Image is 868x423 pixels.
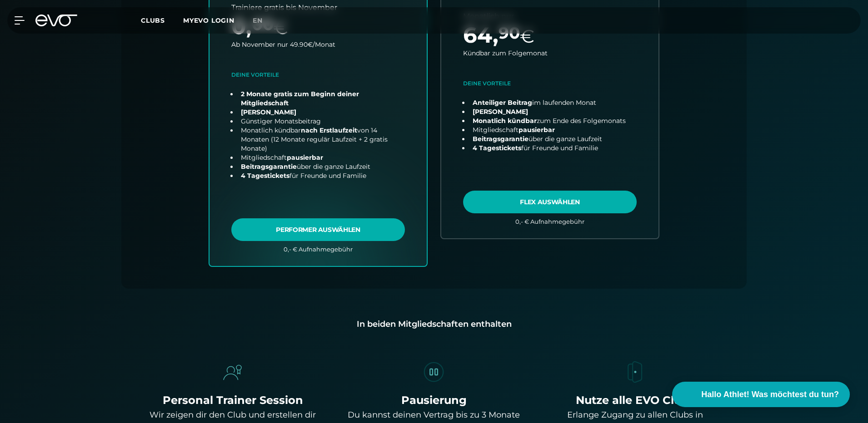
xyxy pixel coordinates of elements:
img: evofitness [220,359,245,385]
a: MYEVO LOGIN [183,16,234,25]
div: In beiden Mitgliedschaften enthalten [136,318,732,330]
span: Hallo Athlet! Was möchtest du tun? [701,389,839,401]
a: en [253,15,274,26]
span: en [253,16,263,25]
div: Personal Trainer Session [136,392,330,408]
img: evofitness [623,359,648,385]
a: Clubs [141,16,183,25]
div: Pausierung [337,392,531,408]
button: Hallo Athlet! Was möchtest du tun? [672,382,850,407]
img: evofitness [421,359,447,385]
span: Clubs [141,16,165,25]
div: Nutze alle EVO Clubs [538,392,732,408]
